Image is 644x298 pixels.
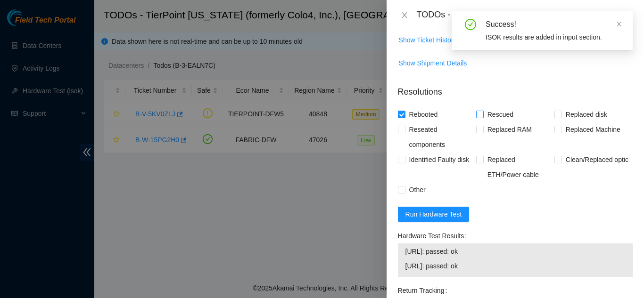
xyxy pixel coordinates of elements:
span: [URL]: passed: ok [405,246,625,257]
div: Success! [486,19,621,30]
p: Resolutions [398,78,633,98]
span: Replaced RAM [484,122,536,137]
span: Run Hardware Test [405,209,462,219]
span: Replaced ETH/Power cable [484,152,554,182]
label: Return Tracking [398,283,451,298]
span: check-circle [465,19,476,30]
label: Hardware Test Results [398,228,471,243]
button: Show Ticket History [398,32,457,48]
span: Reseated components [405,122,476,152]
span: Replaced disk [562,107,611,122]
span: [URL]: passed: ok [405,261,625,271]
span: Other [405,182,429,197]
span: Rebooted [405,107,442,122]
span: Clean/Replaced optic [562,152,632,167]
div: ISOK results are added in input section. [486,32,621,42]
span: close [401,11,408,19]
span: Show Shipment Details [399,58,467,68]
span: Rescued [484,107,517,122]
button: Show Shipment Details [398,56,468,71]
span: Show Ticket History [399,35,457,45]
div: TODOs - Description - B-W-15PG2H0 [417,8,633,23]
span: Identified Faulty disk [405,152,473,167]
span: close [616,21,622,27]
button: Close [398,11,411,20]
span: Replaced Machine [562,122,624,137]
button: Run Hardware Test [398,207,470,222]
